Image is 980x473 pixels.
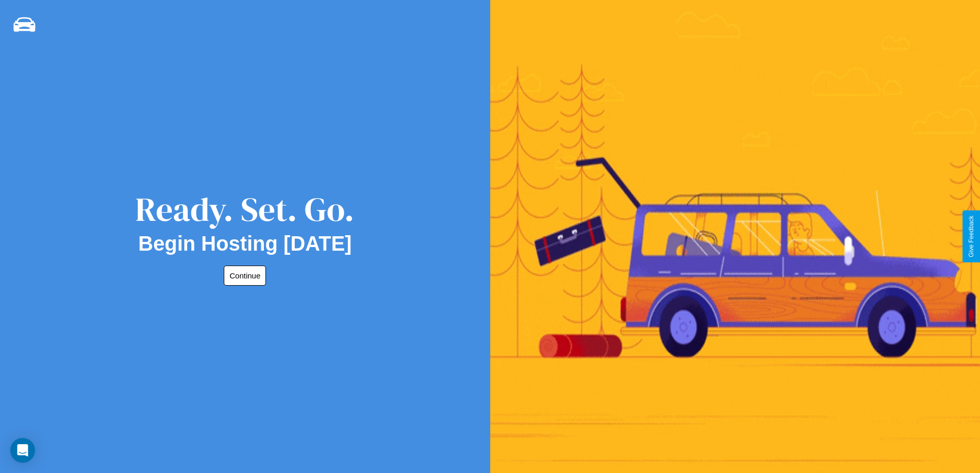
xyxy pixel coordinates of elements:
[138,232,352,255] h2: Begin Hosting [DATE]
[968,216,975,257] div: Give Feedback
[135,186,354,232] div: Ready. Set. Go.
[224,266,266,286] button: Continue
[10,438,35,463] div: Open Intercom Messenger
